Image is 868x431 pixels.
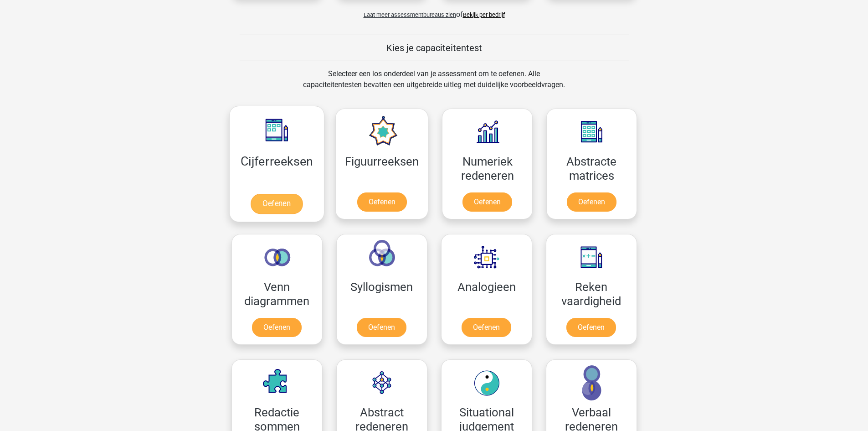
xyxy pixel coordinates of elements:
[357,192,407,212] a: Oefenen
[225,2,644,20] div: of
[251,194,303,214] a: Oefenen
[567,192,616,212] a: Oefenen
[364,11,456,18] span: Laat meer assessmentbureaus zien
[294,68,574,101] div: Selecteer een los onderdeel van je assessment om te oefenen. Alle capaciteitentesten bevatten een...
[462,318,511,337] a: Oefenen
[566,318,616,337] a: Oefenen
[252,318,302,337] a: Oefenen
[463,11,505,18] a: Bekijk per bedrijf
[357,318,406,337] a: Oefenen
[462,192,512,212] a: Oefenen
[240,42,629,53] h5: Kies je capaciteitentest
